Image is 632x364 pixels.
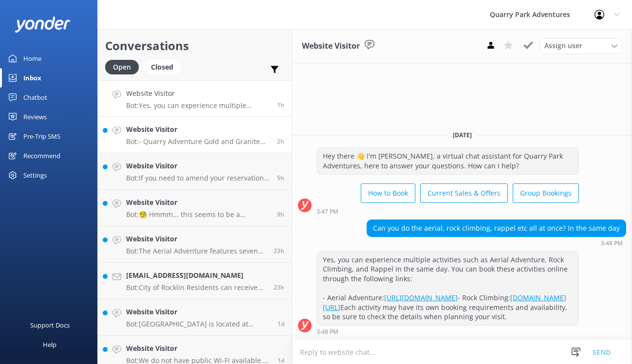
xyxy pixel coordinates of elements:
[23,165,47,185] div: Settings
[98,226,292,263] a: Website VisitorBot:The Aerial Adventure features seven different routes with a total of 60 elemen...
[277,174,284,182] span: Sep 01 2025 11:24am (UTC -07:00) America/Tijuana
[277,101,284,109] span: Sep 01 2025 03:48pm (UTC -07:00) America/Tijuana
[98,263,292,299] a: [EMAIL_ADDRESS][DOMAIN_NAME]Bot:City of Rocklin Residents can receive 25% OFF all tickets and bir...
[98,299,292,336] a: Website VisitorBot:[GEOGRAPHIC_DATA] is located at [STREET_ADDRESS].1d
[126,101,270,110] p: Bot: Yes, you can experience multiple activities such as Aerial Adventure, Rock Climbing, and Rap...
[23,146,60,165] div: Recommend
[126,88,270,99] h4: Website Visitor
[126,210,270,219] p: Bot: 🧐 Hmmm... this seems to be a question better suited for one of our helpful team members. Fee...
[23,107,47,127] div: Reviews
[323,293,566,312] a: [DOMAIN_NAME][URL]
[144,61,186,72] a: Closed
[539,38,622,54] div: Assign User
[544,40,582,51] span: Assign user
[105,36,284,55] h2: Conversations
[302,40,360,53] h3: Website Visitor
[367,220,626,237] div: Can you do the aerial, rock climbing, rappel etc all at once? In the same day
[105,60,139,74] div: Open
[126,137,270,146] p: Bot: - Quarry Adventure Gold and Granite tickets have a Kid price for guests ages [DEMOGRAPHIC_DA...
[278,320,284,328] span: Aug 31 2025 04:53pm (UTC -07:00) America/Tijuana
[277,137,284,146] span: Sep 01 2025 02:46pm (UTC -07:00) America/Tijuana
[317,252,578,325] div: Yes, you can experience multiple activities such as Aerial Adventure, Rock Climbing, and Rappel i...
[274,283,284,291] span: Aug 31 2025 05:30pm (UTC -07:00) America/Tijuana
[367,239,626,246] div: Sep 01 2025 03:48pm (UTC -07:00) America/Tijuana
[126,197,270,208] h4: Website Visitor
[30,315,70,335] div: Support Docs
[126,174,270,182] p: Bot: If you need to amend your reservation, please contact the Quarry Park team at [PHONE_NUMBER]...
[144,60,181,74] div: Closed
[126,307,270,317] h4: Website Visitor
[126,270,266,281] h4: [EMAIL_ADDRESS][DOMAIN_NAME]
[126,234,266,244] h4: Website Visitor
[23,68,41,88] div: Inbox
[126,247,266,255] p: Bot: The Aerial Adventure features seven different routes with a total of 60 elements, each uniqu...
[316,328,579,335] div: Sep 01 2025 03:48pm (UTC -07:00) America/Tijuana
[447,131,478,139] span: [DATE]
[105,61,144,72] a: Open
[98,117,292,153] a: Website VisitorBot:- Quarry Adventure Gold and Granite tickets have a Kid price for guests ages [...
[126,161,270,171] h4: Website Visitor
[126,124,270,135] h4: Website Visitor
[98,80,292,117] a: Website VisitorBot:Yes, you can experience multiple activities such as Aerial Adventure, Rock Cli...
[98,190,292,226] a: Website VisitorBot:🧐 Hmmm... this seems to be a question better suited for one of our helpful tea...
[126,343,270,354] h4: Website Visitor
[601,240,623,246] strong: 3:48 PM
[23,88,47,107] div: Chatbot
[384,293,458,302] a: [URL][DOMAIN_NAME]
[23,127,60,146] div: Pre-Trip SMS
[126,320,270,328] p: Bot: [GEOGRAPHIC_DATA] is located at [STREET_ADDRESS].
[15,17,71,33] img: yonder-white-logo.png
[43,335,56,354] div: Help
[316,209,338,215] strong: 3:47 PM
[126,283,266,292] p: Bot: City of Rocklin Residents can receive 25% OFF all tickets and birthday party bookings. Use t...
[316,329,338,335] strong: 3:48 PM
[274,247,284,255] span: Aug 31 2025 05:36pm (UTC -07:00) America/Tijuana
[23,49,41,68] div: Home
[277,210,284,218] span: Sep 01 2025 07:28am (UTC -07:00) America/Tijuana
[98,153,292,190] a: Website VisitorBot:If you need to amend your reservation, please contact the Quarry Park team at ...
[420,183,508,203] button: Current Sales & Offers
[361,183,415,203] button: How to Book
[317,148,578,174] div: Hey there 👋 I'm [PERSON_NAME], a virtual chat assistant for Quarry Park Adventures, here to answe...
[316,208,579,215] div: Sep 01 2025 03:47pm (UTC -07:00) America/Tijuana
[513,183,579,203] button: Group Bookings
